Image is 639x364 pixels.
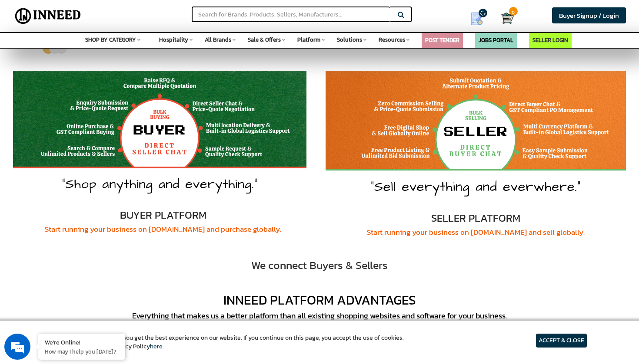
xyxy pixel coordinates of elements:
[150,342,163,351] a: here
[459,9,501,29] a: my Quotes
[7,312,632,320] h4: Everything that makes us a better platform than all existing shopping websites and software for y...
[45,348,119,355] p: How may I help you today?
[248,36,281,44] span: Sale & Offers
[470,12,483,25] img: Show My Quotes
[52,334,404,351] article: We use cookies to ensure you get the best experience on our website. If you continue on this page...
[559,10,619,20] span: Buyer Signup / Login
[12,5,84,27] img: Inneed.Market
[7,293,632,307] h2: INNEED PLATFORM ADVANTAGES
[326,71,626,204] img: inneed-homepage-square-banner-seller-1.jpeg
[297,36,320,44] span: Platform
[326,227,626,237] div: Start running your business on [DOMAIN_NAME] and sell globally.
[13,71,306,201] img: inneed-homepage-square-banner-buyer-1.jpeg
[13,224,313,234] div: Start running your business on [DOMAIN_NAME] and purchase globally.
[159,36,188,44] span: Hospitality
[379,36,405,44] span: Resources
[337,36,362,44] span: Solutions
[479,36,513,44] a: JOBS PORTAL
[45,338,119,346] div: We're Online!
[509,7,518,16] span: 0
[552,7,626,23] a: Buyer Signup / Login
[192,7,390,22] input: Search for Brands, Products, Sellers, Manufacturers...
[85,36,136,44] span: SHOP BY CATEGORY
[13,210,313,221] h3: BUYER PLATFORM
[532,36,568,44] a: SELLER LOGIN
[205,36,231,44] span: All Brands
[501,12,514,25] img: Cart
[425,36,459,44] a: POST TENDER
[326,213,626,224] h3: SELLER PLATFORM
[501,9,507,28] a: Cart 0
[536,334,587,348] article: ACCEPT & CLOSE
